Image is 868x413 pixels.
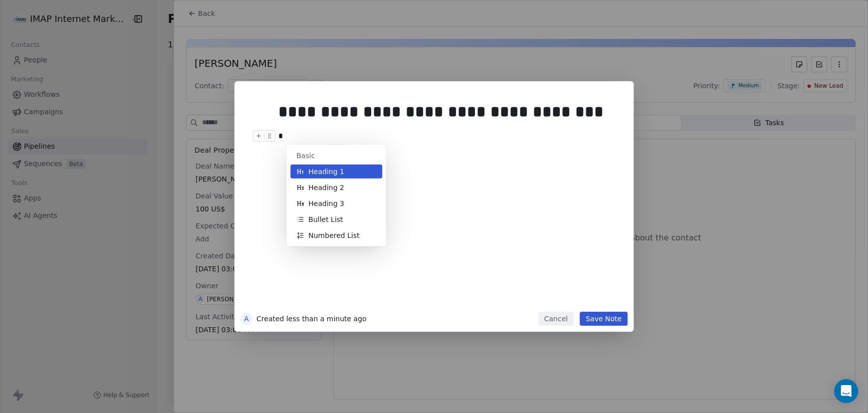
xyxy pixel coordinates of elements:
[308,167,344,177] span: Heading 1
[308,199,344,208] span: Heading 3
[308,183,344,193] span: Heading 2
[290,197,382,210] button: Heading 3
[538,312,574,326] button: Cancel
[290,181,382,195] button: Heading 2
[240,313,252,325] span: A
[308,230,359,240] span: Numbered List
[290,165,382,179] button: Heading 1
[296,151,376,161] span: Basic
[256,314,367,324] span: Created less than a minute ago
[580,312,628,326] button: Save Note
[290,228,382,242] button: Numbered List
[290,212,382,226] button: Bullet List
[308,214,343,224] span: Bullet List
